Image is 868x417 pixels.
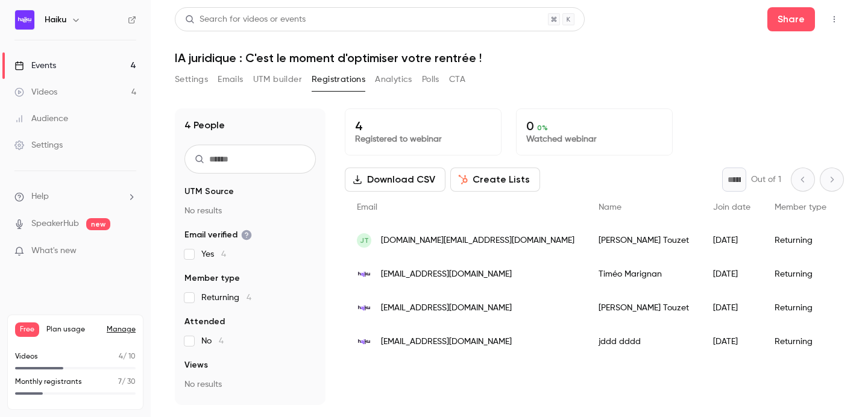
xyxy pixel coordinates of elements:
[701,257,763,291] div: [DATE]
[15,322,39,337] span: Free
[253,70,302,89] button: UTM builder
[15,351,38,362] p: Videos
[587,291,701,325] div: [PERSON_NAME] Touzet
[587,224,701,257] div: [PERSON_NAME] Touzet
[184,186,234,198] span: UTM Source
[14,86,57,98] div: Videos
[701,224,763,257] div: [DATE]
[184,403,218,415] span: Referrer
[450,168,540,192] button: Create Lists
[107,325,136,334] a: Manage
[14,60,56,72] div: Events
[357,203,377,212] span: Email
[357,301,371,315] img: haiku.fr
[201,248,226,260] span: Yes
[184,118,225,133] h1: 4 People
[14,190,136,203] li: help-dropdown-opener
[381,336,512,348] span: [EMAIL_ADDRESS][DOMAIN_NAME]
[599,203,621,212] span: Name
[751,174,781,186] p: Out of 1
[201,335,224,347] span: No
[175,70,208,89] button: Settings
[31,218,79,230] a: SpeakerHub
[86,218,110,230] span: new
[381,234,574,247] span: [DOMAIN_NAME][EMAIL_ADDRESS][DOMAIN_NAME]
[763,224,838,257] div: Returning
[312,70,365,89] button: Registrations
[345,168,445,192] button: Download CSV
[184,229,252,241] span: Email verified
[185,13,306,26] div: Search for videos or events
[375,70,412,89] button: Analytics
[184,272,240,284] span: Member type
[119,353,123,360] span: 4
[713,203,750,212] span: Join date
[118,377,136,387] p: / 30
[31,190,49,203] span: Help
[357,267,371,281] img: haiku.fr
[381,302,512,315] span: [EMAIL_ADDRESS][DOMAIN_NAME]
[422,70,439,89] button: Polls
[355,119,491,133] p: 4
[537,124,548,132] span: 0 %
[247,293,251,302] span: 4
[45,14,66,26] h6: Haiku
[15,10,34,30] img: Haiku
[763,325,838,359] div: Returning
[357,334,371,349] img: aiclerk.fr
[46,325,99,334] span: Plan usage
[775,203,826,212] span: Member type
[31,245,77,257] span: What's new
[701,325,763,359] div: [DATE]
[184,316,225,328] span: Attended
[526,119,662,133] p: 0
[201,292,251,304] span: Returning
[218,70,243,89] button: Emails
[118,378,122,386] span: 7
[14,113,68,125] div: Audience
[184,359,208,371] span: Views
[360,235,369,246] span: JT
[219,337,224,345] span: 4
[119,351,136,362] p: / 10
[175,51,844,65] h1: IA juridique : C'est le moment d'optimiser votre rentrée !
[15,377,82,387] p: Monthly registrants
[184,205,316,217] p: No results
[767,7,815,31] button: Share
[701,291,763,325] div: [DATE]
[184,378,316,390] p: No results
[381,268,512,281] span: [EMAIL_ADDRESS][DOMAIN_NAME]
[526,133,662,145] p: Watched webinar
[221,250,226,259] span: 4
[763,291,838,325] div: Returning
[355,133,491,145] p: Registered to webinar
[122,246,136,257] iframe: Noticeable Trigger
[763,257,838,291] div: Returning
[14,139,63,151] div: Settings
[587,325,701,359] div: jddd dddd
[587,257,701,291] div: Timéo Marignan
[449,70,465,89] button: CTA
